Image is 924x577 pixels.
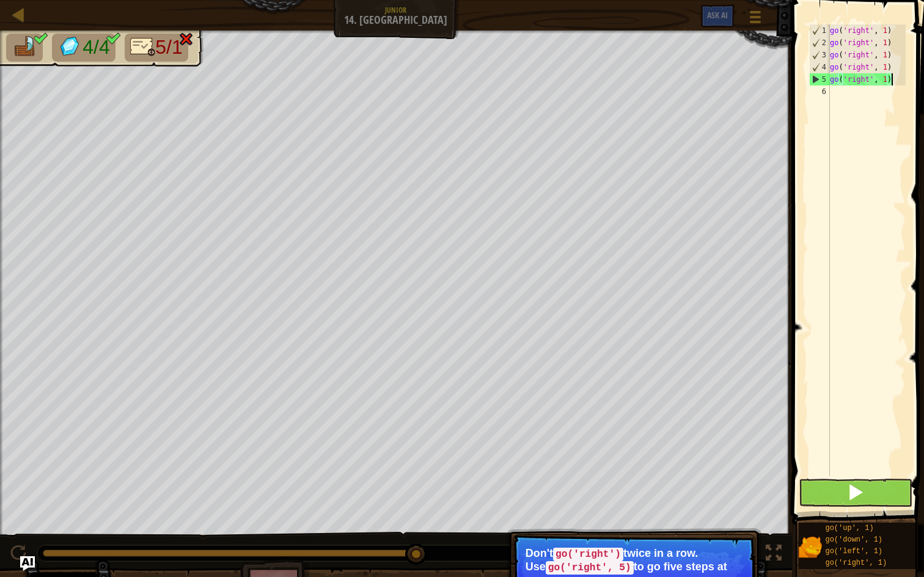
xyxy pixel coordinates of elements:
div: 3 [810,49,830,61]
div: 5 [810,73,830,85]
button: Ask AI [701,5,734,27]
code: go('right') [553,548,623,561]
button: Show game menu [740,5,771,34]
li: Only 1 line of code [125,34,188,62]
span: 4/4 [82,36,109,58]
button: Ask AI [20,556,35,571]
code: go('right', 5) [546,561,634,575]
span: go('up', 1) [825,524,873,532]
span: Ask AI [707,9,728,21]
li: Collect the gems. [52,34,116,62]
div: 1 [810,24,830,37]
span: go('down', 1) [825,535,882,544]
button: Shift+Enter: Run current code. [799,479,912,507]
span: go('left', 1) [825,547,882,556]
div: 2 [810,37,830,49]
li: Go to the raft. [6,34,43,62]
div: 4 [810,61,830,73]
div: 6 [809,85,830,98]
span: 5/1 [155,36,182,58]
span: go('right', 1) [825,559,887,567]
img: portrait.png [799,535,822,559]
